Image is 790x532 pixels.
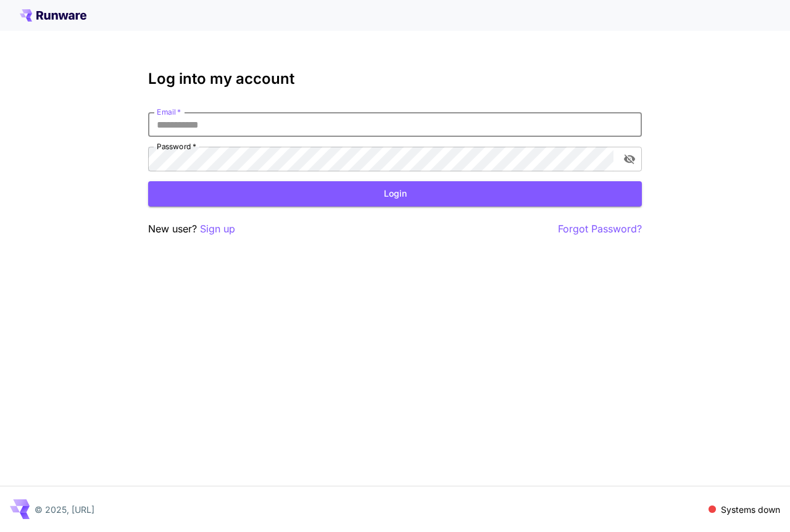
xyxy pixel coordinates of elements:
[558,221,642,237] button: Forgot Password?
[200,221,235,237] button: Sign up
[618,148,641,170] button: toggle password visibility
[157,107,181,117] label: Email
[157,141,196,152] label: Password
[148,70,642,88] h3: Log into my account
[148,221,235,237] p: New user?
[148,181,642,207] button: Login
[35,503,94,516] p: © 2025, [URL]
[721,503,780,516] p: Systems down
